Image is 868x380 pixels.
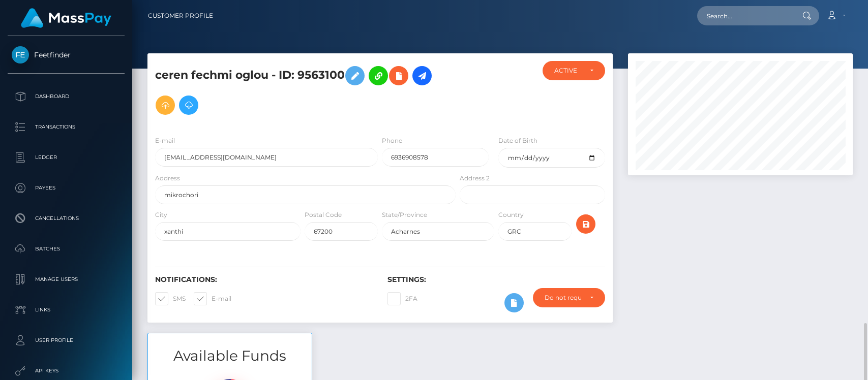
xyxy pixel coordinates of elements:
p: Transactions [12,119,121,135]
label: Address 2 [460,174,490,183]
p: Payees [12,180,121,196]
a: Dashboard [8,84,125,109]
div: Do not require [545,294,581,302]
label: Phone [382,136,402,145]
label: SMS [155,292,186,305]
img: Feetfinder [12,46,29,64]
p: Ledger [12,150,121,165]
a: User Profile [8,328,125,353]
a: Customer Profile [148,5,213,26]
p: Batches [12,241,121,257]
a: Batches [8,236,125,262]
label: 2FA [387,292,417,305]
img: MassPay Logo [21,8,111,28]
label: Postal Code [305,210,342,219]
h5: ceren fechmi oglou - ID: 9563100 [155,61,450,120]
label: State/Province [382,210,427,219]
h3: Available Funds [148,346,312,366]
label: City [155,210,167,219]
label: Date of Birth [498,136,537,145]
span: Feetfinder [8,50,125,59]
a: Manage Users [8,267,125,292]
p: Cancellations [12,211,121,226]
a: Cancellations [8,206,125,231]
label: E-mail [155,136,175,145]
p: User Profile [12,333,121,348]
h6: Notifications: [155,275,372,284]
p: Manage Users [12,272,121,287]
button: Do not require [533,288,605,307]
p: Links [12,302,121,318]
a: Transactions [8,114,125,140]
div: ACTIVE [554,67,581,75]
input: Search... [697,6,793,25]
p: Dashboard [12,89,121,104]
a: Initiate Payout [412,66,432,85]
label: Country [498,210,524,219]
h6: Settings: [387,275,605,284]
button: ACTIVE [543,61,605,80]
a: Links [8,297,125,323]
label: Address [155,174,180,183]
p: API Keys [12,363,121,378]
a: Payees [8,175,125,201]
label: E-mail [194,292,231,305]
a: Ledger [8,145,125,170]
